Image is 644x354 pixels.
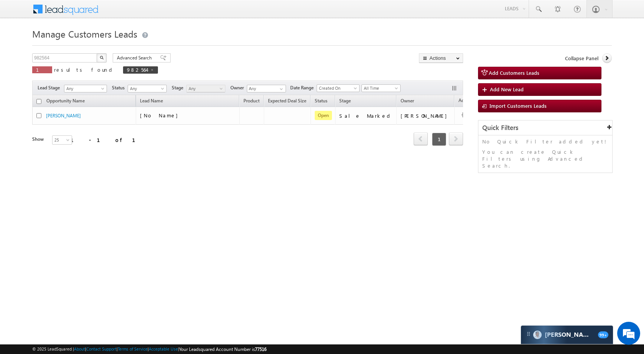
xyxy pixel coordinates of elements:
span: Product [243,98,260,104]
span: Opportunity Name [46,98,85,104]
div: Sale Marked [339,112,393,119]
a: Show All Items [276,85,285,93]
span: Add Customers Leads [489,69,539,76]
span: Advanced Search [117,54,154,61]
span: 77516 [255,346,266,352]
span: All Time [362,85,398,92]
span: Collapse Panel [565,55,598,62]
img: Search [100,56,103,59]
a: prev [414,133,428,145]
span: prev [414,132,428,145]
span: Lead Name [136,97,167,107]
a: next [449,133,463,145]
span: Actions [455,96,478,106]
img: carter-drag [526,331,532,337]
a: Acceptable Use [149,346,178,351]
img: Carter [533,331,542,339]
p: No Quick Filter added yet! [482,138,608,145]
div: Quick Filters [478,120,612,135]
span: Add New Lead [490,86,524,92]
div: [PERSON_NAME] [401,112,451,119]
a: Any [186,85,225,92]
div: Show [32,136,46,143]
span: 982564 [127,66,146,73]
span: Manage Customers Leads [32,28,137,40]
span: Carter [545,331,594,338]
a: All Time [361,84,401,92]
span: Owner [230,84,247,91]
span: Expected Deal Size [268,98,306,104]
span: Status [112,84,128,91]
span: next [449,132,463,145]
a: Any [128,85,167,92]
div: carter-dragCarter[PERSON_NAME]99+ [521,325,613,344]
a: [PERSON_NAME] [46,113,81,119]
a: Status [311,97,331,107]
span: Stage [339,98,351,104]
a: 25 [52,135,72,145]
a: Stage [335,97,355,107]
span: Lead Stage [38,84,63,91]
a: About [74,346,85,351]
span: Any [64,85,104,92]
a: Opportunity Name [43,97,89,107]
a: Any [64,85,107,92]
input: Type to Search [247,85,286,92]
span: Any [128,85,164,92]
div: 1 - 1 of 1 [71,135,145,144]
a: Created On [317,84,360,92]
span: 25 [53,137,73,143]
span: © 2025 LeadSquared | | | | | [32,346,266,353]
span: [No Name] [140,112,182,119]
span: Any [187,85,223,92]
a: Expected Deal Size [264,97,310,107]
span: Open [315,111,332,120]
span: Created On [317,85,357,92]
span: Import Customers Leads [490,102,547,109]
span: 1 [36,66,48,73]
button: Actions [419,53,463,63]
span: Your Leadsquared Account Number is [179,346,266,352]
input: Check all records [36,99,41,104]
span: 1 [432,133,446,146]
span: Date Range [290,84,317,91]
span: Stage [172,84,186,91]
span: results found [54,66,115,73]
a: Contact Support [86,346,117,351]
span: Owner [401,98,414,104]
p: You can create Quick Filters using Advanced Search. [482,148,608,169]
a: Terms of Service [118,346,148,351]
